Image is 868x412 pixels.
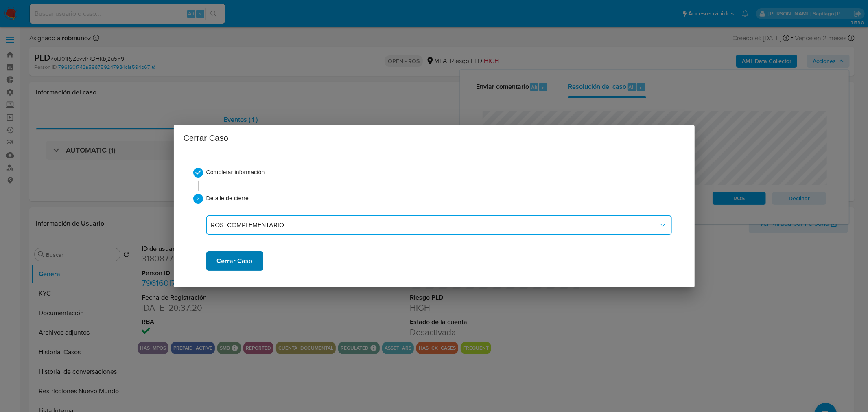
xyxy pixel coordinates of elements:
span: ROS_COMPLEMENTARIO [211,221,659,229]
h2: Cerrar Caso [184,131,685,145]
span: Cerrar Caso [217,252,253,270]
span: Detalle de cierre [206,194,675,202]
span: Completar información [206,168,675,176]
button: Cerrar Caso [206,251,263,271]
button: dropdown-closure-detail [206,215,672,235]
text: 2 [197,196,199,202]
